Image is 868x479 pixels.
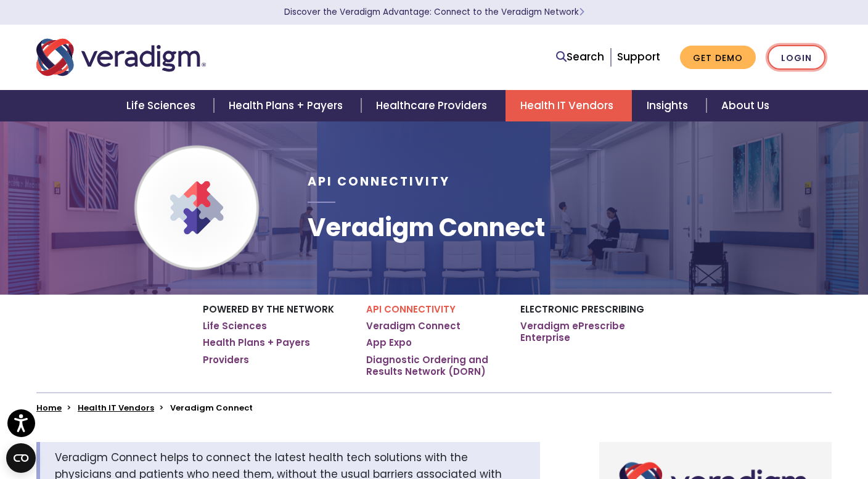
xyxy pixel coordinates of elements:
[520,320,665,344] a: Veradigm ePrescribe Enterprise
[617,49,660,64] a: Support
[36,37,206,78] img: Veradigm logo
[36,402,62,414] a: Home
[308,213,545,242] h1: Veradigm Connect
[308,173,450,190] span: API Connectivity
[579,6,584,18] span: Learn More
[768,45,825,70] a: Login
[366,354,502,378] a: Diagnostic Ordering and Results Network (DORN)
[680,46,756,70] a: Get Demo
[366,320,461,332] a: Veradigm Connect
[203,337,310,349] a: Health Plans + Payers
[203,320,267,332] a: Life Sciences
[366,337,412,349] a: App Expo
[284,6,584,18] a: Discover the Veradigm Advantage: Connect to the Veradigm NetworkLearn More
[214,90,361,121] a: Health Plans + Payers
[361,90,506,121] a: Healthcare Providers
[706,90,784,121] a: About Us
[112,90,214,121] a: Life Sciences
[631,390,853,464] iframe: Drift Chat Widget
[632,90,706,121] a: Insights
[506,90,632,121] a: Health IT Vendors
[556,49,604,65] a: Search
[203,354,249,366] a: Providers
[78,402,154,414] a: Health IT Vendors
[6,443,36,473] button: Open CMP widget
